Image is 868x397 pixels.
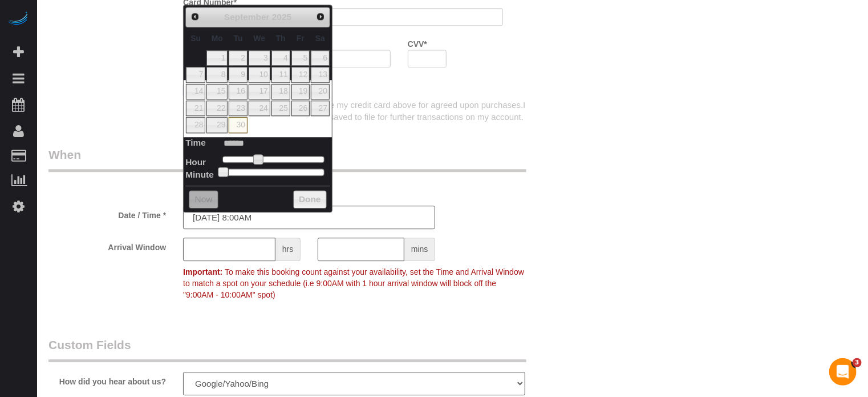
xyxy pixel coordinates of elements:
[234,34,243,43] span: Tuesday
[40,206,175,221] label: Date / Time *
[229,50,247,66] a: 2
[229,101,247,116] a: 23
[291,50,310,66] a: 5
[190,12,200,21] span: Prev
[249,101,270,116] a: 24
[189,190,218,208] button: Now
[311,67,330,82] a: 13
[271,101,290,116] a: 25
[408,34,427,50] label: CVV
[404,238,436,261] span: mins
[311,50,330,66] a: 6
[48,336,526,362] legend: Custom Fields
[185,137,206,151] dt: Time
[183,267,524,299] span: To make this booking count against your availability, set the Time and Arrival Window to match a ...
[275,238,301,261] span: hrs
[311,84,330,99] a: 20
[276,34,286,43] span: Thursday
[186,67,205,82] a: 7
[183,267,222,276] strong: Important:
[853,358,862,367] span: 3
[253,34,265,43] span: Wednesday
[229,67,247,82] a: 9
[212,34,223,43] span: Monday
[186,84,205,99] a: 14
[206,84,228,99] a: 15
[224,12,270,22] span: September
[297,34,305,43] span: Friday
[186,101,205,116] a: 21
[271,67,290,82] a: 11
[175,99,578,123] div: I authorize Pro Housekeepers to charge my credit card above for agreed upon purchases.
[40,372,175,387] label: How did you hear about us?
[206,117,228,133] a: 29
[7,11,30,27] img: Automaid Logo
[187,9,203,25] a: Prev
[311,101,330,116] a: 27
[190,34,201,43] span: Sunday
[40,238,175,253] label: Arrival Window
[185,156,206,170] dt: Hour
[206,50,228,66] a: 1
[291,101,310,116] a: 26
[229,84,247,99] a: 16
[271,84,290,99] a: 18
[48,146,526,172] legend: When
[249,67,270,82] a: 10
[249,84,270,99] a: 17
[206,101,228,116] a: 22
[316,12,325,21] span: Next
[829,358,857,386] iframe: Intercom live chat
[293,190,327,208] button: Done
[291,67,310,82] a: 12
[206,67,228,82] a: 8
[271,50,290,66] a: 4
[249,50,270,66] a: 3
[186,117,205,133] a: 28
[272,12,291,22] span: 2025
[185,169,214,183] dt: Minute
[183,206,435,229] input: MM/DD/YYYY HH:MM
[315,34,325,43] span: Saturday
[313,9,328,25] a: Next
[291,84,310,99] a: 19
[229,117,247,133] a: 30
[175,85,332,96] img: credit cards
